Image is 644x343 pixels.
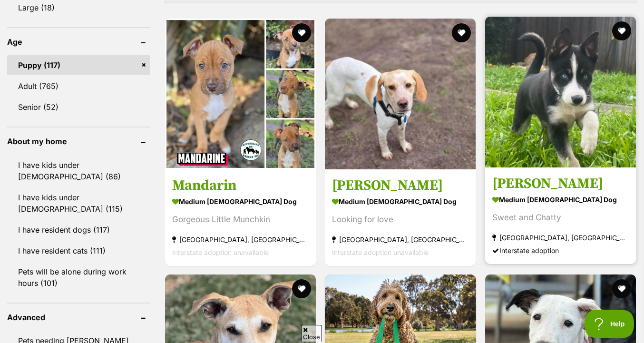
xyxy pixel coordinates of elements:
span: Interstate adoption unavailable [332,248,429,256]
h3: Mandarin [172,176,309,194]
header: Age [7,38,150,46]
div: Gorgeous Little Munchkin [172,213,309,225]
div: Looking for love [332,213,468,225]
button: favourite [612,21,631,40]
a: Senior (52) [7,97,150,117]
div: Interstate adoption [492,244,629,256]
button: favourite [612,279,631,298]
a: I have resident cats (111) [7,241,150,261]
img: Mello - German Shorthaired Pointer x Harrier Dog [325,19,476,169]
a: [PERSON_NAME] medium [DEMOGRAPHIC_DATA] Dog Sweet and Chatty [GEOGRAPHIC_DATA], [GEOGRAPHIC_DATA]... [485,167,636,264]
h3: [PERSON_NAME] [332,176,468,194]
a: I have resident dogs (117) [7,220,150,240]
strong: medium [DEMOGRAPHIC_DATA] Dog [332,194,468,208]
header: Advanced [7,313,150,322]
iframe: Help Scout Beacon - Open [585,310,634,338]
strong: medium [DEMOGRAPHIC_DATA] Dog [492,192,629,206]
a: Puppy (117) [7,55,150,75]
strong: medium [DEMOGRAPHIC_DATA] Dog [172,194,309,208]
a: Pets will be alone during work hours (101) [7,262,150,293]
a: Adult (765) [7,76,150,96]
a: Mandarin medium [DEMOGRAPHIC_DATA] Dog Gorgeous Little Munchkin [GEOGRAPHIC_DATA], [GEOGRAPHIC_DA... [165,169,316,265]
span: Close [301,325,322,342]
strong: [GEOGRAPHIC_DATA], [GEOGRAPHIC_DATA] [492,231,629,244]
button: favourite [292,279,311,298]
a: [PERSON_NAME] medium [DEMOGRAPHIC_DATA] Dog Looking for love [GEOGRAPHIC_DATA], [GEOGRAPHIC_DATA]... [325,169,476,265]
div: Sweet and Chatty [492,211,629,224]
img: Mandarin - American Staffordshire Terrier Dog [165,19,316,169]
span: Interstate adoption unavailable [172,248,269,256]
strong: [GEOGRAPHIC_DATA], [GEOGRAPHIC_DATA] [172,233,309,245]
button: favourite [452,23,471,42]
a: I have kids under [DEMOGRAPHIC_DATA] (86) [7,155,150,186]
a: I have kids under [DEMOGRAPHIC_DATA] (115) [7,187,150,219]
h3: [PERSON_NAME] [492,174,629,192]
button: favourite [292,23,311,42]
header: About my home [7,137,150,146]
img: Yuki - Siberian Husky Dog [485,17,636,167]
strong: [GEOGRAPHIC_DATA], [GEOGRAPHIC_DATA] [332,233,468,245]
